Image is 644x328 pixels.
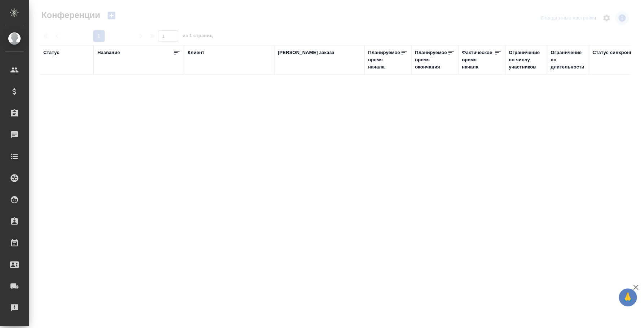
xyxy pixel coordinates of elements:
div: Статус [43,49,60,56]
div: Ограничение по числу участников [509,49,543,71]
div: Клиент [188,49,204,56]
div: Планируемое время начала [368,49,400,71]
div: [PERSON_NAME] заказа [278,49,334,56]
div: Название [97,49,120,56]
button: 🙏 [619,288,637,306]
div: Ограничение по длительности [551,49,585,71]
span: 🙏 [622,290,634,305]
div: Планируемое время окончания [415,49,447,71]
div: Фактическое время начала [462,49,494,71]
